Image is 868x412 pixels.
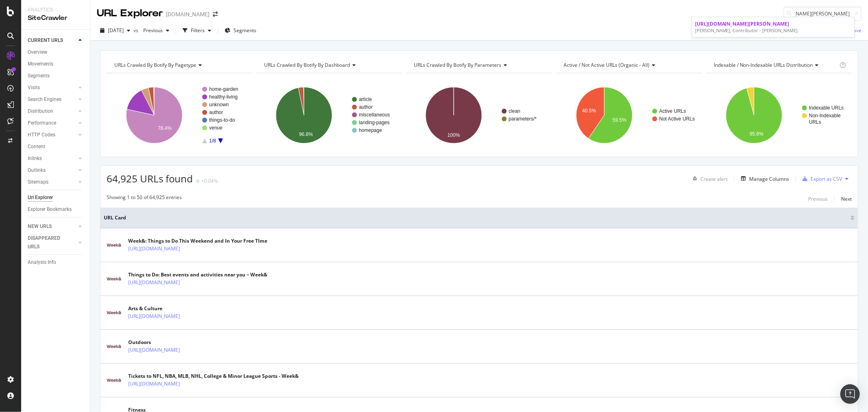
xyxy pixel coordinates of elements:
[738,174,789,184] button: Manage Columns
[179,24,214,37] button: Filters
[750,131,763,137] text: 95.8%
[28,131,76,139] a: HTTP Codes
[28,154,42,163] div: Inlinks
[841,194,852,204] button: Next
[28,119,56,127] div: Performance
[659,108,686,114] text: Active URLs
[128,380,180,388] a: [URL][DOMAIN_NAME]
[28,193,84,202] a: Url Explorer
[359,96,372,102] text: article
[104,336,124,357] img: main image
[811,175,842,182] div: Export as CSV
[28,48,84,57] a: Overview
[209,110,223,115] text: author
[692,17,855,37] a: [URL][DOMAIN_NAME][PERSON_NAME][PERSON_NAME], Contributor - [PERSON_NAME]
[209,125,223,131] text: venue
[28,234,76,251] a: DISAPPEARED URLS
[28,72,50,80] div: Segments
[28,166,46,175] div: Outlinks
[209,117,235,123] text: things-to-do
[209,94,238,100] text: healthy-living
[841,195,852,202] div: Next
[706,80,852,151] svg: A chart.
[28,258,84,267] a: Analysis Info
[809,105,844,111] text: Indexable URLs
[695,20,789,27] span: [URL][DOMAIN_NAME][PERSON_NAME]
[612,117,626,123] text: 59.5%
[140,24,173,37] button: Previous
[28,205,72,214] div: Explorer Bookmarks
[359,127,382,133] text: homepage
[234,27,256,34] span: Segments
[689,172,728,185] button: Create alert
[128,305,215,312] div: Arts & Culture
[114,61,196,68] span: URLs Crawled By Botify By pagetype
[562,59,695,72] h4: Active / Not Active URLs
[28,107,76,116] a: Distribution
[128,346,180,354] a: [URL][DOMAIN_NAME]
[359,112,390,118] text: miscellaneous
[104,214,848,221] span: URL Card
[808,195,828,202] div: Previous
[128,312,180,320] a: [URL][DOMAIN_NAME]
[28,107,53,116] div: Distribution
[28,178,48,186] div: Sitemaps
[556,80,702,151] svg: A chart.
[128,237,267,245] div: Week&: Things to Do This Weekend and In Your Free TIme
[97,7,163,20] div: URL Explorer
[140,27,163,34] span: Previous
[28,142,45,151] div: Content
[104,370,124,390] img: main image
[201,178,218,184] div: +0.04%
[128,245,180,253] a: [URL][DOMAIN_NAME]
[28,36,63,45] div: CURRENT URLS
[28,142,84,151] a: Content
[695,27,851,34] div: [PERSON_NAME], Contributor - [PERSON_NAME]
[107,194,182,204] div: Showing 1 to 50 of 64,925 entries
[221,24,260,37] button: Segments
[28,154,76,163] a: Inlinks
[128,339,215,346] div: Outdoors
[28,83,76,92] a: Visits
[851,27,861,34] div: Save
[28,258,56,267] div: Analysis Info
[749,175,789,182] div: Manage Columns
[509,108,520,114] text: clean
[104,269,124,289] img: main image
[359,104,373,110] text: author
[213,11,218,17] div: arrow-right-arrow-left
[28,83,40,92] div: Visits
[133,27,140,34] span: vs
[97,24,133,37] button: [DATE]
[28,193,53,202] div: Url Explorer
[196,180,199,182] img: Equal
[714,61,813,68] span: Indexable / Non-Indexable URLs distribution
[166,10,210,18] div: [DOMAIN_NAME]
[28,95,76,104] a: Search Engines
[128,278,180,287] a: [URL][DOMAIN_NAME]
[700,175,728,182] div: Create alert
[209,86,238,92] text: home-garden
[104,235,124,255] img: main image
[264,61,350,68] span: URLs Crawled By Botify By dashboard
[28,166,76,175] a: Outlinks
[256,80,401,151] div: A chart.
[104,302,124,323] img: main image
[28,95,61,104] div: Search Engines
[28,48,47,57] div: Overview
[28,131,55,139] div: HTTP Codes
[113,59,245,72] h4: URLs Crawled By Botify By pagetype
[28,7,83,13] div: Analytics
[107,80,251,151] div: A chart.
[406,80,551,151] svg: A chart.
[128,373,299,380] div: Tickets to NFL, NBA, MLB, NHL, College & Minor League Sports - Week&
[28,222,76,231] a: NEW URLS
[28,119,76,127] a: Performance
[299,131,313,137] text: 96.8%
[414,61,501,68] span: URLs Crawled By Botify By parameters
[28,234,69,251] div: DISAPPEARED URLS
[128,271,267,278] div: Things to Do: Best events and activities near you – Week&
[262,59,395,72] h4: URLs Crawled By Botify By dashboard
